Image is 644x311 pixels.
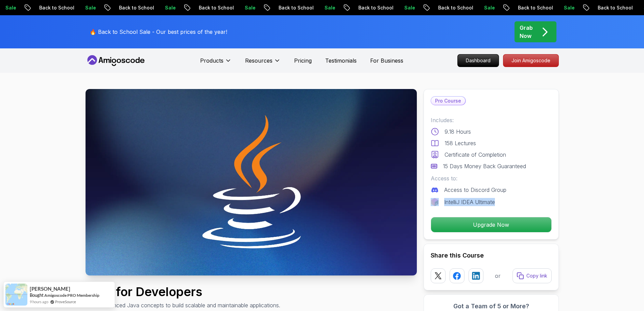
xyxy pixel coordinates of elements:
p: 🔥 Back to School Sale - Our best prices of the year! [90,28,227,36]
span: 9 hours ago [30,299,48,305]
p: Includes: [431,116,552,124]
button: Resources [245,57,281,70]
a: Pricing [294,57,312,65]
p: Grab Now [520,24,533,40]
p: IntelliJ IDEA Ultimate [444,198,495,206]
p: 158 Lectures [445,139,476,147]
p: Products [200,57,223,65]
p: Back to School [193,4,239,11]
p: Back to School [33,4,79,11]
p: Copy link [526,272,547,279]
button: Upgrade Now [431,217,552,232]
p: Sale [159,4,181,11]
p: Upgrade Now [431,217,551,232]
span: Bought [30,292,44,298]
img: java-for-developers_thumbnail [86,89,417,275]
span: [PERSON_NAME] [30,286,70,292]
p: Sale [239,4,260,11]
p: 9.18 Hours [445,128,471,136]
h2: Share this Course [431,251,552,260]
p: Back to School [272,4,318,11]
p: Access to Discord Group [444,186,506,194]
a: Amigoscode PRO Membership [44,293,99,298]
p: Dashboard [458,54,499,67]
p: Back to School [352,4,398,11]
button: Copy link [512,268,552,283]
p: Back to School [432,4,478,11]
p: Sale [478,4,500,11]
p: Back to School [592,4,638,11]
a: For Business [370,57,403,65]
p: Learn advanced Java concepts to build scalable and maintainable applications. [86,301,280,309]
p: Sale [79,4,101,11]
p: Sale [398,4,420,11]
img: jetbrains logo [431,198,439,206]
a: Join Amigoscode [503,54,559,67]
p: Sale [318,4,340,11]
p: Access to: [431,174,552,182]
a: Testimonials [325,57,357,65]
p: Sale [558,4,579,11]
a: Dashboard [457,54,499,67]
p: or [495,272,501,280]
h3: Got a Team of 5 or More? [431,302,552,311]
button: Products [200,57,232,70]
a: ProveSource [55,299,76,304]
p: Back to School [113,4,159,11]
h1: Java for Developers [86,285,280,298]
p: Join Amigoscode [503,54,558,67]
p: 15 Days Money Back Guaranteed [443,162,526,170]
img: provesource social proof notification image [5,284,27,306]
p: Pro Course [431,97,465,105]
p: Back to School [512,4,558,11]
p: Resources [245,57,272,65]
p: Certificate of Completion [445,151,506,159]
